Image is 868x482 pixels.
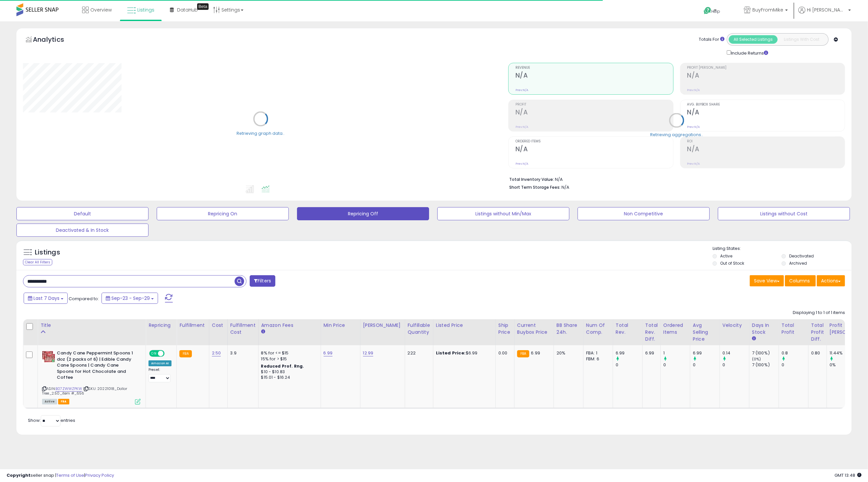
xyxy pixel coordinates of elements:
[752,362,779,368] div: 7 (100%)
[212,350,221,356] a: 2.50
[693,362,720,368] div: 0
[157,207,289,220] button: Repricing On
[16,224,148,237] button: Deactivated & In Stock
[437,207,569,220] button: Listings without Min/Max
[789,277,810,284] span: Columns
[57,350,137,382] b: Candy Cane Peppermint Spoons 1 doz (2 packs of 6) | Edible Candy Cane Spoons | Candy Cane Spoons ...
[616,362,642,368] div: 0
[111,295,150,301] span: Sep-23 - Sep-29
[752,356,761,362] small: (0%)
[782,322,806,336] div: Total Profit
[645,322,658,343] div: Total Rev. Diff.
[722,49,776,56] div: Include Returns
[722,350,749,356] div: 0.14
[261,329,265,335] small: Amazon Fees.
[261,375,316,380] div: $15.01 - $16.24
[531,350,540,356] span: 6.99
[250,275,275,287] button: Filters
[24,293,68,304] button: Last 7 Days
[720,260,744,266] label: Out of Stock
[498,322,512,336] div: Ship Price
[42,350,55,363] img: 51VZYDuGVaL._SL40_.jpg
[616,350,642,356] div: 6.99
[782,350,808,356] div: 0.8
[750,275,784,286] button: Save View
[517,322,551,336] div: Current Buybox Price
[261,350,316,356] div: 8% for <= $15
[650,132,703,137] div: Retrieving aggregations..
[752,336,756,342] small: Days In Stock.
[261,356,316,362] div: 15% for > $15
[578,207,710,220] button: Non Competitive
[23,259,52,265] div: Clear All Filters
[720,253,732,259] label: Active
[498,350,509,356] div: 0.00
[179,322,206,329] div: Fulfillment
[663,362,690,368] div: 0
[436,350,491,356] div: $6.99
[324,322,357,329] div: Min Price
[729,35,778,44] button: All Selected Listings
[436,350,466,356] b: Listed Price:
[261,369,316,375] div: $10 - $10.83
[722,322,746,329] div: Velocity
[693,322,717,343] div: Avg Selling Price
[261,363,304,369] b: Reduced Prof. Rng.
[663,322,687,336] div: Ordered Items
[798,7,851,21] a: Hi [PERSON_NAME]
[722,362,749,368] div: 0
[230,322,256,336] div: Fulfillment Cost
[164,351,174,356] span: OFF
[42,350,141,404] div: ASIN:
[90,7,112,13] span: Overview
[703,7,712,15] i: Get Help
[179,350,192,357] small: FBA
[817,275,845,286] button: Actions
[718,207,850,220] button: Listings without Cost
[148,322,174,329] div: Repricing
[789,260,807,266] label: Archived
[137,7,154,13] span: Listings
[699,36,724,43] div: Totals For
[586,350,608,356] div: FBA: 1
[693,350,720,356] div: 6.99
[752,322,776,336] div: Days In Stock
[56,386,82,392] a: B07ZWWZPKW
[35,248,60,257] h5: Listings
[517,350,529,357] small: FBA
[230,350,253,356] div: 3.9
[793,310,845,316] div: Displaying 1 to 1 of 1 items
[663,350,690,356] div: 1
[408,322,430,336] div: Fulfillable Quantity
[34,295,59,301] span: Last 7 Days
[698,2,733,21] a: Help
[811,322,824,343] div: Total Profit Diff.
[408,350,428,356] div: 222
[557,322,581,336] div: BB Share 24h.
[33,35,77,46] h5: Analytics
[752,350,779,356] div: 7 (100%)
[58,399,69,404] span: FBA
[42,399,57,404] span: All listings currently available for purchase on Amazon
[363,350,374,356] a: 12.99
[616,322,640,336] div: Total Rev.
[586,356,608,362] div: FBM: 6
[177,7,198,13] span: DataHub
[237,130,285,136] div: Retrieving graph data..
[782,362,808,368] div: 0
[777,35,826,44] button: Listings With Cost
[811,350,822,356] div: 0.80
[645,350,655,356] div: 6.99
[69,296,99,302] span: Compared to:
[712,9,720,14] span: Help
[789,253,814,259] label: Deactivated
[40,322,143,329] div: Title
[102,293,158,304] button: Sep-23 - Sep-29
[197,3,209,10] div: Tooltip anchor
[28,417,75,423] span: Show: entries
[297,207,429,220] button: Repricing Off
[807,7,846,13] span: Hi [PERSON_NAME]
[557,350,578,356] div: 20%
[261,322,318,329] div: Amazon Fees
[363,322,402,329] div: [PERSON_NAME]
